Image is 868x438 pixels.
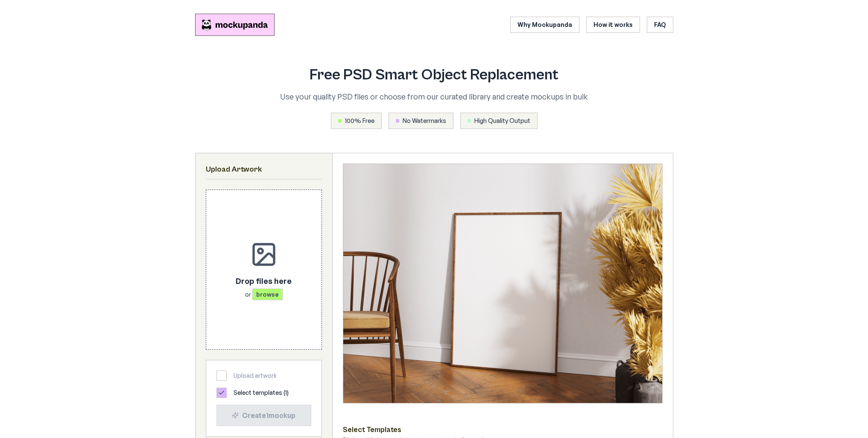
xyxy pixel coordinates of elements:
[403,117,446,125] span: No Watermarks
[195,14,275,36] a: Mockupanda home
[343,424,663,435] h3: Select Templates
[252,289,283,300] span: browse
[243,91,625,102] p: Use your quality PSD files or choose from our curated library and create mockups in bulk
[236,290,292,299] p: or
[206,164,322,175] h2: Upload Artwork
[224,410,304,420] div: Create 1 mockup
[234,371,277,380] span: Upload artwork
[343,164,662,403] img: Framed Poster
[345,117,374,125] span: 100% Free
[586,17,640,33] a: How it works
[236,275,292,287] p: Drop files here
[243,67,625,84] h1: Free PSD Smart Object Replacement
[195,14,275,36] img: Mockupanda
[474,117,530,125] span: High Quality Output
[647,17,673,33] a: FAQ
[510,17,579,33] a: Why Mockupanda
[234,388,289,397] span: Select templates ( 1 )
[216,405,311,426] button: Create1mockup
